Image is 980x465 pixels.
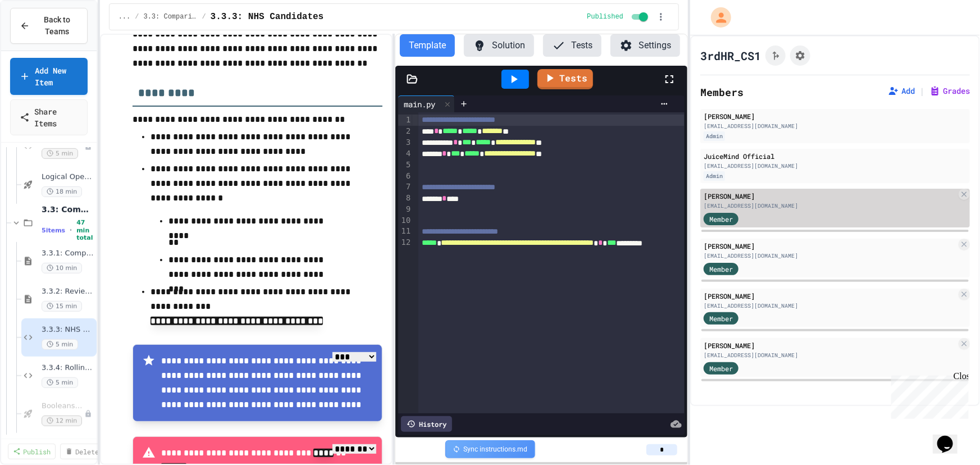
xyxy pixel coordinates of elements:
a: Tests [537,69,593,89]
div: 10 [398,215,412,226]
div: Unpublished [84,143,92,151]
button: Back to Teams [10,8,88,44]
a: Share Items [10,99,88,135]
span: 3.3.2: Review - Comparison Operators [42,287,94,297]
div: [PERSON_NAME] [704,291,956,301]
div: History [401,416,452,432]
div: Admin [704,131,725,141]
button: Template [400,34,455,57]
span: / [135,12,139,21]
span: 3.3.3: NHS Candidates [42,325,94,335]
div: [EMAIL_ADDRESS][DOMAIN_NAME] [704,302,956,310]
a: Publish [8,444,56,459]
div: 6 [398,171,412,182]
span: Back to Teams [37,14,78,38]
div: [EMAIL_ADDRESS][DOMAIN_NAME] [704,202,956,210]
span: 5 items [42,227,65,234]
div: [PERSON_NAME] [704,241,956,251]
h1: 3rdHR_CS1 [700,48,761,63]
div: 2 [398,126,412,137]
div: main.py [398,98,441,110]
div: 1 [398,115,412,126]
div: 3 [398,137,412,148]
span: 5 min [42,339,78,350]
span: Member [709,264,733,274]
div: My Account [699,4,734,30]
div: 11 [398,226,412,237]
h2: Members [700,84,744,100]
span: 47 min total [76,219,94,241]
div: 4 [398,148,412,159]
div: [EMAIL_ADDRESS][DOMAIN_NAME] [704,122,967,130]
span: | [919,84,925,98]
span: 3.4: If Statements [42,434,94,444]
div: [EMAIL_ADDRESS][DOMAIN_NAME] [704,252,956,260]
button: Tests [543,34,601,57]
div: Admin [704,171,725,181]
div: 8 [398,193,412,204]
div: JuiceMind Official [704,151,967,161]
span: 5 min [42,377,78,388]
div: Unpublished [84,410,92,418]
div: 5 [398,159,412,171]
span: 3.3: Comparison Operators [42,204,94,215]
span: Member [709,214,733,224]
div: [PERSON_NAME] [704,111,967,121]
div: 12 [398,237,412,259]
span: 3.3.1: Comparison Operators [42,249,94,258]
span: 3.3.3: NHS Candidates [211,10,324,24]
span: / [202,12,206,21]
span: 3.3: Comparison Operators [144,12,198,21]
div: [PERSON_NAME] [704,340,956,350]
span: Member [709,313,733,323]
span: 5 min [42,148,78,159]
a: Delete [60,444,104,459]
a: Add New Item [10,58,88,95]
span: 12 min [42,416,82,426]
div: 7 [398,181,412,193]
iframe: chat widget [887,371,969,419]
button: Add [888,85,915,97]
div: Chat with us now!Close [4,4,78,71]
button: Grades [929,85,970,97]
button: Solution [464,34,534,57]
span: 3.3.4: Rolling [PERSON_NAME] [42,363,94,373]
span: Logical Operators - Quiz [42,172,94,182]
span: Member [709,363,733,373]
div: Content is published and visible to students [587,10,650,24]
div: [PERSON_NAME] [704,191,956,201]
span: Published [587,12,623,21]
button: Click to see fork details [765,45,786,66]
span: 15 min [42,301,82,312]
div: main.py [398,95,455,112]
span: 18 min [42,186,82,197]
div: Sync instructions.md [445,440,535,458]
button: Settings [610,34,680,57]
span: Booleans and Comparison operators - Quiz [42,402,84,411]
div: 9 [398,204,412,215]
span: 10 min [42,263,82,273]
button: Assignment Settings [790,45,810,66]
span: ... [118,12,131,21]
div: [EMAIL_ADDRESS][DOMAIN_NAME] [704,351,956,359]
span: • [70,226,72,235]
div: [EMAIL_ADDRESS][DOMAIN_NAME] [704,162,967,170]
iframe: chat widget [933,420,969,454]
